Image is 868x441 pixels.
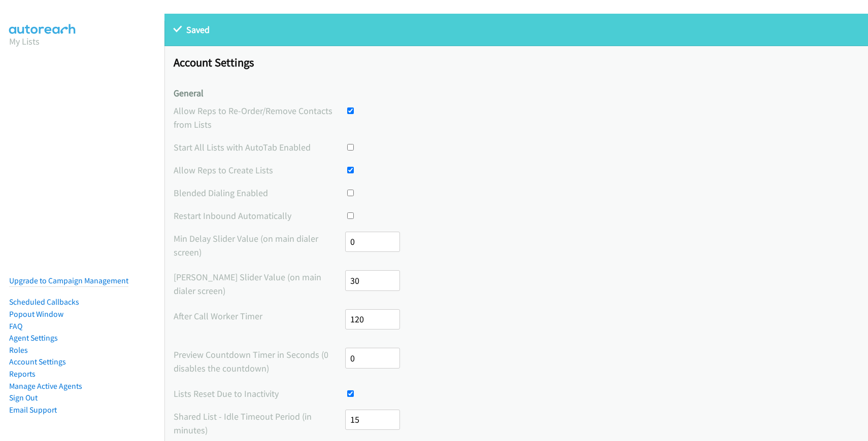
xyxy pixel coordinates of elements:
[174,209,345,223] label: Restart Inbound Automatically
[174,387,345,400] label: Lists Reset Due to Inactivity
[9,321,22,331] a: FAQ
[174,104,345,131] label: Allow Reps to Re-Order/Remove Contacts from Lists
[9,393,38,402] a: Sign Out
[174,348,345,375] label: Preview Countdown Timer in Seconds (0 disables the countdown)
[174,186,345,200] label: Blended Dialing Enabled
[9,357,66,366] a: Account Settings
[9,405,57,415] a: Email Support
[174,140,345,154] label: Start All Lists with AutoTab Enabled
[9,369,36,379] a: Reports
[174,410,859,439] div: The time period before a list resets or assigned records get redistributed due to an idle dialing...
[9,276,128,285] a: Upgrade to Campaign Management
[174,232,345,259] label: Min Delay Slider Value (on main dialer screen)
[174,163,345,177] label: Allow Reps to Create Lists
[174,55,859,69] h1: Account Settings
[9,345,28,355] a: Roles
[9,309,63,319] a: Popout Window
[9,35,40,47] a: My Lists
[174,410,345,437] label: Shared List - Idle Timeout Period (in minutes)
[174,270,345,298] label: [PERSON_NAME] Slider Value (on main dialer screen)
[174,88,859,99] h4: General
[9,297,79,307] a: Scheduled Callbacks
[174,23,859,36] p: Saved
[9,333,58,343] a: Agent Settings
[174,309,345,323] label: After Call Worker Timer
[9,381,82,391] a: Manage Active Agents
